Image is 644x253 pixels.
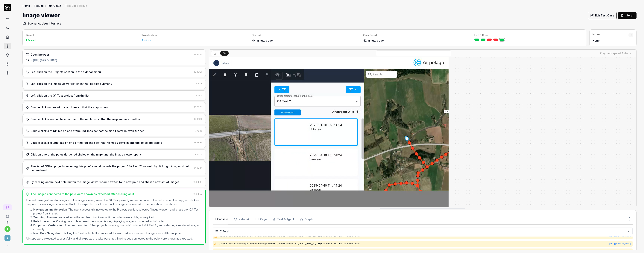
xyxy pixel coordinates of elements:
li: : The user zoomed in on the red lines four times until the poles were visible, as required. [33,215,202,219]
div: Passed [28,39,36,41]
p: Classification [141,33,246,37]
div: / [63,4,63,7]
time: 15:34:58 [194,193,202,195]
a: Documentation [1,218,13,224]
strong: Navigation and Selection [33,208,67,211]
li: : The user successfully navigated to the Projects section, selected 'Image viewer', and chose the... [33,208,202,215]
time: 15:33:39 [194,118,203,120]
span: A [4,235,10,241]
time: 15:33:48 [194,129,203,132]
time: 44 minutes ago [252,39,273,42]
button: Graph [300,214,313,224]
time: 15:34:05 [194,153,203,156]
a: Home [22,4,30,7]
div: [URL][DOMAIN_NAME] [33,59,57,62]
h1: Image viewer [22,11,60,20]
button: A [1,232,13,242]
button: Console [213,214,228,224]
button: Network [234,214,250,224]
time: 42 minutes ago [363,39,384,42]
p: Last 5 Runs [474,33,579,37]
div: Double click a second time on one of the red lines so that the map zooms in further [31,117,140,121]
div: Left-click on the Image viewer option in the Projects submenu [31,82,112,86]
div: Playback speed: [600,51,628,55]
div: / [31,4,32,7]
p: Started [252,33,357,37]
div: By clicking on the next pole button the image viewer should switch to to next pole and show a new... [31,180,179,184]
p: Result [26,33,135,37]
strong: Pole Interaction [33,220,55,223]
strong: Dropdown Verification [33,224,63,227]
time: 15:34:25 [194,167,203,170]
a: Book a call with us [1,212,13,218]
div: None [593,39,628,42]
time: 15:32:50 [194,53,203,56]
time: 15:33:21 [195,94,203,97]
div: Test Case Result [65,4,87,7]
time: 15:33:11 [195,82,203,85]
div: Open browser [31,53,49,57]
div: The images connected to the pole were shown as expected after clicking on it. [31,192,135,196]
div: QA [26,59,29,62]
button: Edit Test Case [588,12,617,19]
span: Scenario: [27,21,41,26]
button: Rerun [618,12,637,19]
p: All steps were executed successfully, and all expected results were met. The images connected to ... [26,237,202,240]
button: Test & Agent [273,214,294,224]
div: Double click a fourth time on one of the red lines so that the map zooms in and the poles are vis... [31,141,162,145]
a: New conversation [3,204,12,210]
strong: Zooming [33,216,45,219]
pre: [.WebGL-0x12c00abdc00]GL Driver Message (OpenGL, Performance, GL_CLOSE_PATH_NV, High): GPU stall ... [219,242,631,246]
div: Left-click on the Projects section in the sidebar menu [31,70,101,74]
div: Double click on one of the red lines so that the map zooms in [31,105,111,109]
p: The test case goal was to navigate to the image viewer, select the QA Test project, zoom in on on... [26,198,202,206]
a: Results [34,4,44,7]
button: [URL][DOMAIN_NAME] [609,242,631,246]
time: 15:33:32 [194,106,203,109]
time: 15:34:44 [194,181,203,183]
button: t [4,226,10,232]
div: / [45,4,46,7]
div: The list of "Other projects including this pole" should include the project "QA Test 2" as well. ... [31,164,192,172]
button: Page [256,214,267,224]
div: Positive [142,39,151,41]
p: Completed [363,33,468,37]
li: : The dropdown for 'Other projects including this pole' included 'QA Test 2', and selecting it re... [33,223,202,231]
strong: Next Pole Navigation [33,231,61,235]
time: 15:33:56 [194,141,203,144]
a: Scenario:User Interface [22,21,62,26]
div: Double click a third time on one of the red lines so that the map zooms in even further [31,129,144,133]
a: Run Om32 [48,4,61,7]
time: 15:33:03 [194,71,203,73]
li: : Clicking the 'next pole' button successfully switched to a new set of images for a different pole. [33,231,202,235]
span: User Interface [42,21,62,26]
div: Issues [593,33,628,36]
div: Click on one of the poles (large red circles on the map) until the image viewer opens [31,153,142,156]
li: : Clicking on a pole opened the image viewer, displaying images connected to that pole. [33,219,202,223]
div: Left-click on the QA Test project from the list [31,94,89,97]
